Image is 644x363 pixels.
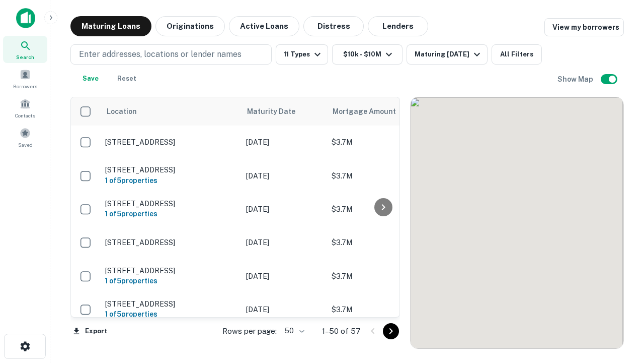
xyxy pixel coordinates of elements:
p: [DATE] [246,237,321,248]
span: Maturity Date [247,105,308,117]
a: View my borrowers [544,18,624,36]
button: 11 Types [276,44,328,65]
h6: Show Map [557,74,595,85]
p: $3.7M [332,204,432,215]
div: Maturing [DATE] [415,48,483,60]
p: $3.7M [332,237,432,248]
button: All Filters [492,44,542,65]
p: [STREET_ADDRESS] [105,238,236,247]
span: Location [106,105,137,117]
p: [DATE] [246,204,321,215]
button: Maturing [DATE] [407,44,488,65]
p: $3.7M [332,137,432,148]
button: Active Loans [229,16,299,36]
span: Contacts [15,111,35,119]
span: Borrowers [13,82,37,90]
div: 0 0 [411,97,623,348]
button: Maturing Loans [70,16,151,36]
button: Distress [303,16,364,36]
p: 1–50 of 57 [322,325,361,337]
p: Rows per page: [222,325,277,337]
p: [STREET_ADDRESS] [105,165,236,174]
button: Save your search to get updates of matches that match your search criteria. [74,69,107,89]
h6: 1 of 5 properties [105,309,236,320]
h6: 1 of 5 properties [105,175,236,186]
a: Contacts [3,94,47,122]
p: [STREET_ADDRESS] [105,299,236,309]
iframe: Chat Widget [594,250,644,298]
p: [DATE] [246,271,321,282]
p: [DATE] [246,170,321,181]
button: Enter addresses, locations or lender names [70,44,272,65]
span: Mortgage Amount [333,105,409,117]
p: [STREET_ADDRESS] [105,199,236,208]
p: [STREET_ADDRESS] [105,266,236,275]
p: $3.7M [332,170,432,181]
div: 50 [281,324,306,338]
p: Enter addresses, locations or lender names [79,48,242,60]
th: Location [100,97,241,126]
th: Mortgage Amount [327,97,437,126]
h6: 1 of 5 properties [105,208,236,219]
p: [STREET_ADDRESS] [105,138,236,147]
button: Originations [155,16,225,36]
a: Search [3,36,47,63]
p: [DATE] [246,137,321,148]
th: Maturity Date [241,97,327,126]
p: $3.7M [332,304,432,315]
span: Saved [18,141,33,149]
p: $3.7M [332,271,432,282]
a: Borrowers [3,65,47,92]
button: $10k - $10M [332,44,403,65]
span: Search [16,53,34,61]
h6: 1 of 5 properties [105,275,236,286]
button: Lenders [368,16,428,36]
p: [DATE] [246,304,321,315]
button: Go to next page [383,323,399,339]
img: capitalize-icon.png [16,8,35,28]
a: Saved [3,124,47,151]
button: Reset [111,69,143,89]
button: Export [70,324,110,339]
